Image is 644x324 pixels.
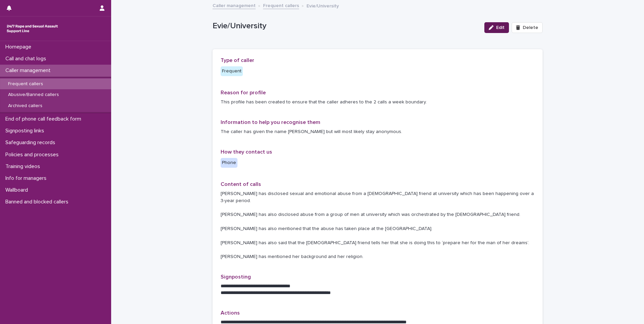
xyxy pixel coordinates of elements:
img: rhQMoQhaT3yELyF149Cw [5,22,59,35]
p: Abusive/Banned callers [3,92,64,98]
span: Actions [221,310,240,316]
span: Delete [523,25,538,30]
p: Policies and processes [3,152,64,158]
p: Signposting links [3,128,50,134]
p: Frequent callers [3,81,49,87]
a: Caller management [213,1,256,9]
button: Edit [484,22,509,33]
p: Banned and blocked callers [3,199,74,205]
p: Archived callers [3,103,48,109]
span: Information to help you recognise them [221,120,320,125]
span: Type of caller [221,58,254,63]
p: This profile has been created to ensure that the caller adheres to the 2 calls a week boundary. [221,99,535,106]
p: End of phone call feedback form [3,116,87,122]
span: Edit [496,25,505,30]
div: Phone [221,158,237,168]
span: Signposting [221,274,251,280]
div: Frequent [221,66,243,76]
span: Content of calls [221,182,261,187]
span: Reason for profile [221,90,266,95]
a: Frequent callers [263,1,299,9]
p: The caller has given the name [PERSON_NAME] but will most likely stay anonymous. [221,128,535,135]
p: Homepage [3,44,37,50]
p: Caller management [3,67,56,74]
p: Evie/University [307,2,339,9]
p: Wallboard [3,187,33,193]
p: Info for managers [3,175,52,182]
button: Delete [512,22,543,33]
span: How they contact us [221,149,272,155]
p: Call and chat logs [3,56,52,62]
p: Training videos [3,163,45,170]
p: Safeguarding records [3,139,61,146]
p: Evie/University [213,21,479,31]
p: [PERSON_NAME] has disclosed sexual and emotional abuse from a [DEMOGRAPHIC_DATA] friend at univer... [221,190,535,260]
